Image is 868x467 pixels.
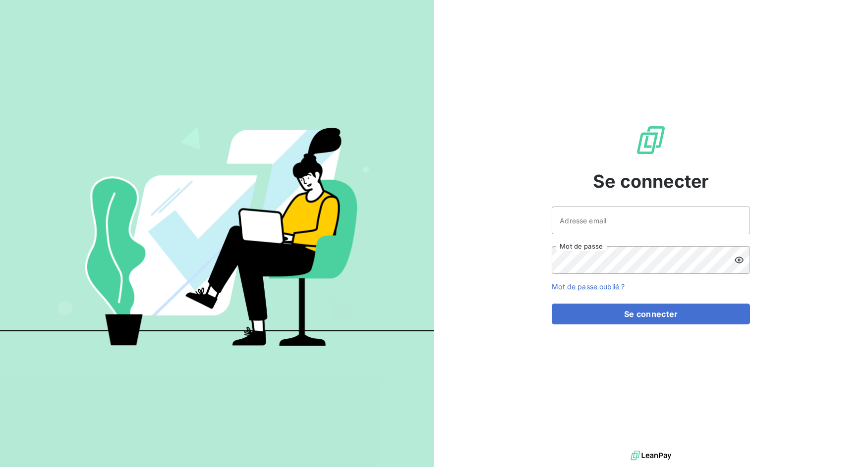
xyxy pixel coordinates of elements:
[552,282,625,291] a: Mot de passe oublié ?
[635,124,667,156] img: Logo LeanPay
[552,207,750,234] input: placeholder
[593,168,709,195] span: Se connecter
[552,304,750,324] button: Se connecter
[631,448,671,463] img: logo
